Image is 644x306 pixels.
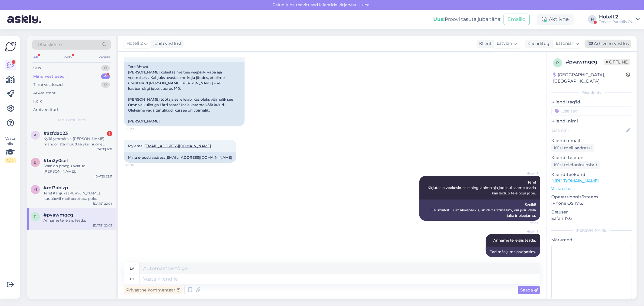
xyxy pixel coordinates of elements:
p: Kliendi email [551,138,632,144]
p: Kliendi telefon [551,155,632,161]
span: m [34,187,37,192]
p: Brauser [551,209,632,215]
div: 1 [107,131,112,136]
span: #pvawmqcg [43,212,73,218]
span: Anname teile siis teada. [493,238,536,243]
span: Minu vestlused [58,117,85,123]
div: Küsi meiliaadressi [551,144,594,152]
div: Kõik [33,98,42,104]
a: [EMAIL_ADDRESS][DOMAIN_NAME] [165,155,232,160]
span: #ml3abizp [43,185,68,190]
div: Uus [33,65,41,71]
button: Emailid [504,14,530,25]
div: 0 / 3 [5,158,16,163]
a: [EMAIL_ADDRESS][DOMAIN_NAME] [144,144,211,148]
span: a [34,133,37,137]
div: Kyllä ymmärsit. [PERSON_NAME] mahdollista muuttaa yksi huone kahdeksi 2 [PERSON_NAME] huoneeksi [43,136,112,147]
div: [DATE] 22:06 [93,201,112,206]
div: et [130,274,134,284]
div: Web [62,53,73,61]
div: Privaatne kommentaar [124,286,183,294]
span: Hotell 2 [516,171,538,176]
span: My email [128,144,212,148]
div: AI Assistent [33,90,56,96]
p: Operatsioonisüsteem [551,194,632,200]
a: [URL][DOMAIN_NAME] [551,178,599,184]
img: Askly Logo [5,41,16,52]
div: Tiimi vestlused [33,82,63,88]
span: Offline [604,59,630,65]
a: Hotell 2Tervise Paradiis OÜ [599,15,640,24]
span: 22:02 [516,221,538,226]
div: Tad mēs jums paziņosim. [486,247,540,257]
span: 22:03 [516,257,538,262]
span: Hotell 2 [127,40,143,47]
div: Minu vestlused [33,73,65,80]
div: Tere! Kahjuks [PERSON_NAME] kuupäevil meil peretuba pole pakkuda. Meil oleks pakkuda näiteks svii... [43,190,112,201]
span: 20:39 [126,163,148,168]
span: 20:29 [126,127,148,131]
p: Märkmed [551,237,632,243]
div: Spaa on praegu avatud [PERSON_NAME]. [43,163,112,174]
div: Aktiivne [537,14,574,25]
div: Anname teile siis teada. [43,218,112,223]
span: Latvian [497,40,512,47]
div: Kliendi info [551,90,632,95]
div: Klienditugi [525,41,551,47]
span: p [556,60,559,65]
div: juhib vestlust [151,41,182,47]
div: lv [130,263,134,274]
input: Lisa tag [551,106,632,116]
span: Saada [520,287,538,293]
span: Otsi kliente [37,41,62,48]
p: iPhone OS 17.6.1 [551,200,632,207]
span: #bn2y0sef [43,158,68,163]
span: Estonian [556,40,574,47]
div: Vaata siia [5,136,16,163]
div: Hotell 2 [599,15,634,19]
span: Luba [358,2,372,8]
p: Vaata edasi ... [551,186,632,191]
div: Sveiki! Es uzrakstīju uz akvaparku, un drīz uzzināsim, vai jūsu dēla jaka ir pieejama. [419,200,540,221]
div: Tere õhtust, [PERSON_NAME] külastasime teie veeparki vaba aja veetmiseks. Kahjuks avastasime koju... [124,62,245,126]
span: Tere! Kirjutasin veekeskusele ning lähima aja jooksul saame teada kas leidub teie poja jope. [428,180,537,195]
div: [PERSON_NAME] [551,228,632,233]
div: 0 [101,82,110,88]
div: H [588,15,597,24]
div: [DATE] 22:03 [93,223,112,228]
b: Uus! [433,16,445,22]
p: Safari 17.6 [551,215,632,222]
p: Kliendi nimi [551,118,632,124]
div: [GEOGRAPHIC_DATA], [GEOGRAPHIC_DATA] [553,72,626,84]
div: Arhiveeri vestlus [585,40,631,48]
div: Klient [477,41,492,47]
div: Arhiveeritud [33,107,58,113]
div: Proovi tasuta juba täna: [433,16,501,23]
div: Minu e-posti aadress [124,152,236,163]
div: [DATE] 6:31 [96,147,112,151]
div: Tervise Paradiis OÜ [599,19,634,24]
span: p [34,214,37,219]
p: Klienditeekond [551,171,632,178]
div: All [32,53,39,61]
div: Socials [96,53,111,61]
div: 4 [101,73,110,80]
span: Hotell 2 [516,229,538,234]
span: #azfdao23 [43,131,68,136]
span: b [34,160,37,164]
div: # pvawmqcg [566,58,604,66]
div: 0 [101,65,110,71]
div: Küsi telefoninumbrit [551,161,600,169]
p: Kliendi tag'id [551,99,632,105]
div: [DATE] 23:11 [95,174,112,179]
input: Lisa nimi [552,127,625,134]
